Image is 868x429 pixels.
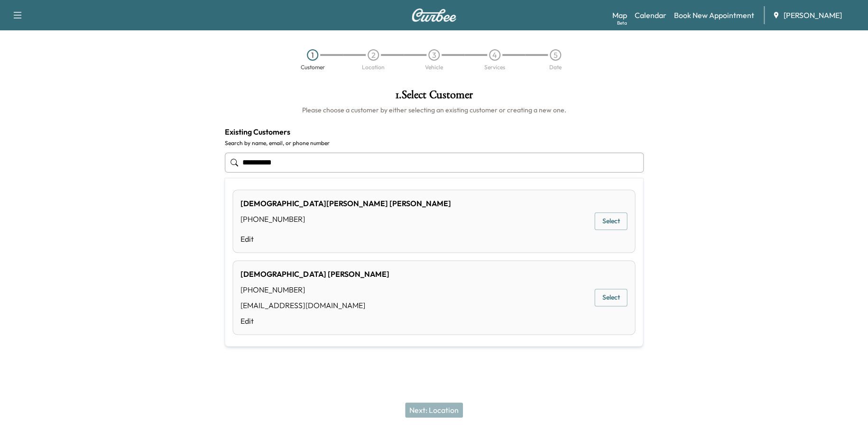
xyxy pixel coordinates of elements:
span: [PERSON_NAME] [784,9,842,21]
a: Book New Appointment [674,9,754,21]
button: Select [594,212,627,230]
div: [PHONE_NUMBER] [240,284,389,295]
div: Customer [301,64,325,70]
div: Location [362,64,385,70]
div: Vehicle [425,64,443,70]
div: 3 [428,49,440,61]
img: Curbee Logo [411,9,457,22]
div: [DEMOGRAPHIC_DATA] [PERSON_NAME] [240,268,389,280]
h1: 1 . Select Customer [225,89,644,105]
a: MapBeta [612,9,627,21]
h6: Please choose a customer by either selecting an existing customer or creating a new one. [225,105,644,115]
div: 4 [489,49,500,61]
div: [DEMOGRAPHIC_DATA][PERSON_NAME] [PERSON_NAME] [240,198,451,209]
div: Beta [617,19,627,27]
div: 2 [368,49,379,61]
a: Edit [240,233,451,245]
div: Date [549,64,562,70]
a: Calendar [635,9,666,21]
label: Search by name, email, or phone number [225,139,644,147]
div: 5 [550,49,561,61]
div: [EMAIL_ADDRESS][DOMAIN_NAME] [240,300,389,311]
div: Services [484,64,505,70]
h4: Existing Customers [225,126,644,137]
div: [PHONE_NUMBER] [240,213,451,225]
button: Select [594,289,627,306]
a: Edit [240,315,389,327]
div: 1 [307,49,318,61]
